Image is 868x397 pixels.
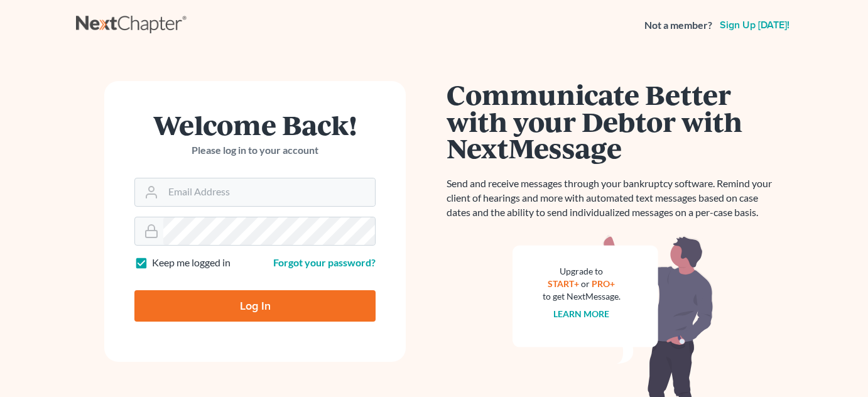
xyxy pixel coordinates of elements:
[582,278,590,289] span: or
[644,18,712,33] strong: Not a member?
[543,290,621,303] div: to get NextMessage.
[152,256,231,270] label: Keep me logged in
[717,20,792,30] a: Sign up [DATE]!
[134,143,376,158] p: Please log in to your account
[554,308,610,319] a: Learn more
[543,265,621,278] div: Upgrade to
[134,111,376,138] h1: Welcome Back!
[134,290,376,322] input: Log In
[273,256,376,268] a: Forgot your password?
[163,178,375,206] input: Email Address
[447,177,779,220] p: Send and receive messages through your bankruptcy software. Remind your client of hearings and mo...
[447,81,779,161] h1: Communicate Better with your Debtor with NextMessage
[548,278,580,289] a: START+
[592,278,616,289] a: PRO+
